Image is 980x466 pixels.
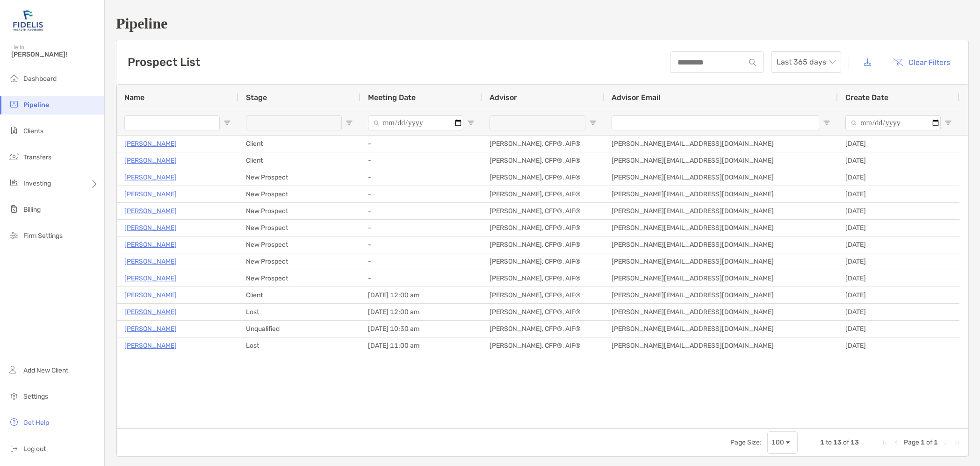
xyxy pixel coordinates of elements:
[893,439,900,446] div: Previous Page
[116,15,969,32] h1: Pipeline
[589,119,597,127] button: Open Filter Menu
[23,179,51,187] span: Investing
[8,443,20,454] img: logout icon
[23,206,41,214] span: Billing
[820,438,824,446] span: 1
[482,186,604,202] div: [PERSON_NAME], CFP®, AIF®
[238,270,360,287] div: New Prospect
[124,323,177,335] a: [PERSON_NAME]
[490,93,517,102] span: Advisor
[921,438,925,446] span: 1
[604,152,838,169] div: [PERSON_NAME][EMAIL_ADDRESS][DOMAIN_NAME]
[238,337,360,354] div: Lost
[360,270,482,287] div: -
[8,125,20,136] img: clients icon
[604,136,838,152] div: [PERSON_NAME][EMAIL_ADDRESS][DOMAIN_NAME]
[604,287,838,303] div: [PERSON_NAME][EMAIL_ADDRESS][DOMAIN_NAME]
[124,340,177,351] a: [PERSON_NAME]
[238,253,360,270] div: New Prospect
[23,419,49,427] span: Get Help
[23,153,51,161] span: Transfers
[777,52,836,72] span: Last 365 days
[124,138,177,150] p: [PERSON_NAME]
[8,99,20,110] img: pipeline icon
[604,253,838,270] div: [PERSON_NAME][EMAIL_ADDRESS][DOMAIN_NAME]
[838,237,959,253] div: [DATE]
[124,272,177,284] a: [PERSON_NAME]
[482,321,604,337] div: [PERSON_NAME], CFP®, AIF®
[482,169,604,186] div: [PERSON_NAME], CFP®, AIF®
[360,287,482,303] div: [DATE] 12:00 am
[124,155,177,166] a: [PERSON_NAME]
[360,169,482,186] div: -
[360,237,482,253] div: -
[953,439,960,446] div: Last Page
[128,56,200,69] h3: Prospect List
[124,289,177,301] a: [PERSON_NAME]
[482,270,604,287] div: [PERSON_NAME], CFP®, AIF®
[368,93,416,102] span: Meeting Date
[238,186,360,202] div: New Prospect
[482,152,604,169] div: [PERSON_NAME], CFP®, AIF®
[612,115,819,130] input: Advisor Email Filter Input
[838,220,959,236] div: [DATE]
[23,445,46,453] span: Log out
[360,304,482,320] div: [DATE] 12:00 am
[238,287,360,303] div: Client
[838,253,959,270] div: [DATE]
[8,390,20,401] img: settings icon
[23,75,57,83] span: Dashboard
[8,229,20,241] img: firm-settings icon
[360,321,482,337] div: [DATE] 10:30 am
[944,119,952,127] button: Open Filter Menu
[843,438,849,446] span: of
[482,237,604,253] div: [PERSON_NAME], CFP®, AIF®
[124,205,177,217] a: [PERSON_NAME]
[833,438,842,446] span: 13
[368,115,463,130] input: Meeting Date Filter Input
[23,127,43,135] span: Clients
[124,172,177,183] p: [PERSON_NAME]
[838,287,959,303] div: [DATE]
[749,59,756,66] img: input icon
[238,136,360,152] div: Client
[360,253,482,270] div: -
[482,136,604,152] div: [PERSON_NAME], CFP®, AIF®
[838,337,959,354] div: [DATE]
[124,93,144,102] span: Name
[238,152,360,169] div: Client
[8,364,20,375] img: add_new_client icon
[23,393,48,401] span: Settings
[482,287,604,303] div: [PERSON_NAME], CFP®, AIF®
[881,439,889,446] div: First Page
[604,270,838,287] div: [PERSON_NAME][EMAIL_ADDRESS][DOMAIN_NAME]
[238,203,360,219] div: New Prospect
[124,306,177,318] p: [PERSON_NAME]
[8,72,20,84] img: dashboard icon
[838,203,959,219] div: [DATE]
[124,222,177,234] a: [PERSON_NAME]
[838,304,959,320] div: [DATE]
[612,93,660,102] span: Advisor Email
[23,232,63,240] span: Firm Settings
[604,220,838,236] div: [PERSON_NAME][EMAIL_ADDRESS][DOMAIN_NAME]
[926,438,932,446] span: of
[246,93,267,102] span: Stage
[238,169,360,186] div: New Prospect
[238,237,360,253] div: New Prospect
[942,439,949,446] div: Next Page
[124,188,177,200] p: [PERSON_NAME]
[482,253,604,270] div: [PERSON_NAME], CFP®, AIF®
[124,239,177,251] a: [PERSON_NAME]
[730,438,762,446] div: Page Size:
[360,337,482,354] div: [DATE] 11:00 am
[360,186,482,202] div: -
[11,4,45,37] img: Zoe Logo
